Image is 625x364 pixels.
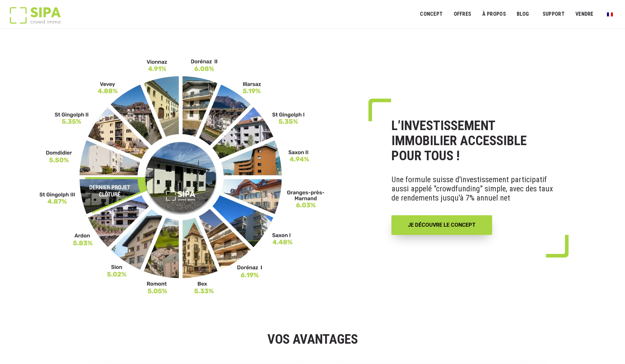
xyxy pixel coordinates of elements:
[538,7,569,22] a: SUPPORT
[391,215,492,235] a: JE DÉCOUVRE LE CONCEPT
[449,7,475,22] a: OFFRES
[391,170,554,207] p: Une formule suisse d'investissement participatif aussi appelé "crowdfunding" simple, avec des tau...
[391,118,554,163] h1: L’INVESTISSEMENT IMMOBILIER ACCESSIBLE POUR TOUS !
[39,58,325,295] img: FR-_3__11zon
[478,7,510,22] a: À PROPOS
[267,332,358,347] strong: VOS AVANTAGES
[416,7,447,22] a: Concept
[607,12,613,16] img: Français
[512,7,533,22] a: Blog
[603,8,617,20] a: Passer à
[571,7,598,22] a: VENDRE
[420,6,615,22] nav: Menu principal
